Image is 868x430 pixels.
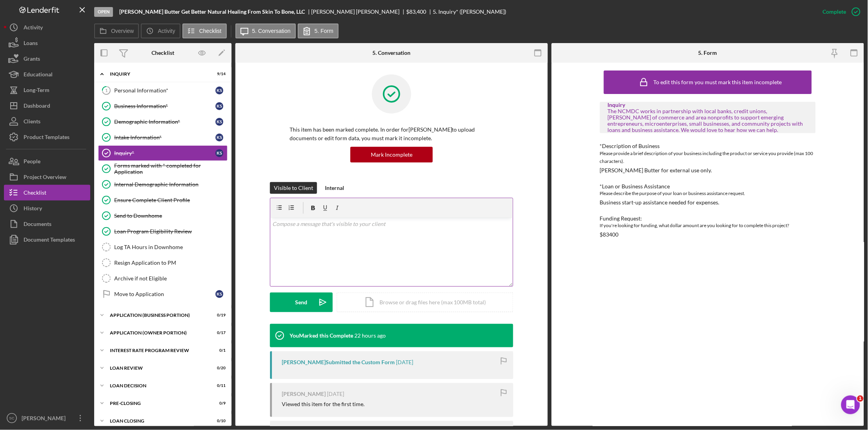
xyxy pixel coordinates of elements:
[24,169,66,187] div: Project Overview
[325,182,344,194] div: Internal
[114,163,227,175] div: Forms marked with * completed for Application
[235,23,296,38] button: 5. Conversation
[4,216,90,232] button: Documents
[24,98,50,116] div: Dashboard
[24,216,51,234] div: Documents
[110,401,206,406] div: PRE-CLOSING
[98,255,228,271] a: Resign Application to PM
[600,199,720,206] div: Business start-up assistance needed for expenses.
[215,102,223,110] div: K S
[600,150,816,165] div: Please provide a brief description of your business including the product or service you provide ...
[114,291,215,297] div: Move to Application
[290,332,353,339] div: You Marked this Complete
[4,98,90,114] button: Dashboard
[182,23,227,38] button: Checklist
[114,87,215,94] div: Personal Information*
[698,50,717,56] div: 5. Form
[4,51,90,67] button: Grants
[114,119,215,125] div: Demographic Information*
[24,232,75,249] div: Document Templates
[4,410,90,426] button: SC[PERSON_NAME]
[321,182,348,194] button: Internal
[24,185,46,202] div: Checklist
[270,182,317,194] button: Visible to Client
[158,28,175,34] label: Activity
[4,129,90,145] a: Product Templates
[4,82,90,98] a: Long-Term
[114,213,227,219] div: Send to Downhome
[312,9,407,15] div: [PERSON_NAME] [PERSON_NAME]
[114,197,227,203] div: Ensure Complete Client Profile
[94,23,139,38] button: Overview
[608,102,808,108] div: Inquiry
[114,103,215,109] div: Business Information*
[98,114,228,130] a: Demographic Information*KS
[212,401,226,406] div: 0 / 9
[98,98,228,114] a: Business Information*KS
[98,177,228,192] a: Internal Demographic Information
[114,244,227,250] div: Log TA Hours in Downhome
[407,8,427,15] span: $83,400
[141,23,180,38] button: Activity
[371,147,412,163] div: Mark Incomplete
[119,9,305,15] b: [PERSON_NAME] Butter Get Better Natural Healing From Skin To Bone, LLC
[215,87,223,94] div: K S
[98,271,228,286] a: Archive if not Eligible
[24,51,40,69] div: Grants
[4,169,90,185] button: Project Overview
[215,290,223,298] div: K S
[98,286,228,302] a: Move to ApplicationKS
[24,114,40,131] div: Clients
[114,260,227,266] div: Resign Application to PM
[841,396,860,414] iframe: Intercom live chat
[110,348,206,353] div: Interest Rate Program Review
[212,313,226,318] div: 0 / 19
[98,192,228,208] a: Ensure Complete Client Profile
[110,383,206,388] div: LOAN DECISION
[20,410,71,428] div: [PERSON_NAME]
[24,20,43,37] div: Activity
[4,185,90,201] button: Checklist
[600,143,816,149] div: *Description of Business
[4,20,90,35] button: Activity
[298,23,339,38] button: 5. Form
[354,332,386,339] time: 2025-09-29 16:10
[4,67,90,82] button: Educational
[110,366,206,370] div: LOAN REVIEW
[24,201,42,218] div: History
[252,28,291,34] label: 5. Conversation
[350,147,433,163] button: Mark Incomplete
[111,28,134,34] label: Overview
[4,232,90,248] button: Document Templates
[212,72,226,76] div: 9 / 14
[24,154,40,171] div: People
[94,7,113,17] div: Open
[114,275,227,282] div: Archive if not Eligible
[823,4,846,20] div: Complete
[372,50,410,56] div: 5. Conversation
[327,391,344,397] time: 2025-09-24 16:37
[270,293,333,312] button: Send
[282,391,326,397] div: [PERSON_NAME]
[212,348,226,353] div: 0 / 1
[110,331,206,335] div: APPLICATION (OWNER PORTION)
[98,83,228,98] a: 1Personal Information*KS
[4,35,90,51] button: Loans
[4,201,90,216] a: History
[114,134,215,141] div: Intake Information*
[110,72,206,76] div: INQUIRY
[151,50,174,56] div: Checklist
[98,161,228,177] a: Forms marked with * completed for Application
[105,88,108,93] tspan: 1
[4,154,90,169] button: People
[212,366,226,370] div: 0 / 20
[290,125,494,143] p: This item has been marked complete. In order for [PERSON_NAME] to upload documents or edit form d...
[815,4,864,20] button: Complete
[24,67,53,84] div: Educational
[600,231,619,238] div: $83400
